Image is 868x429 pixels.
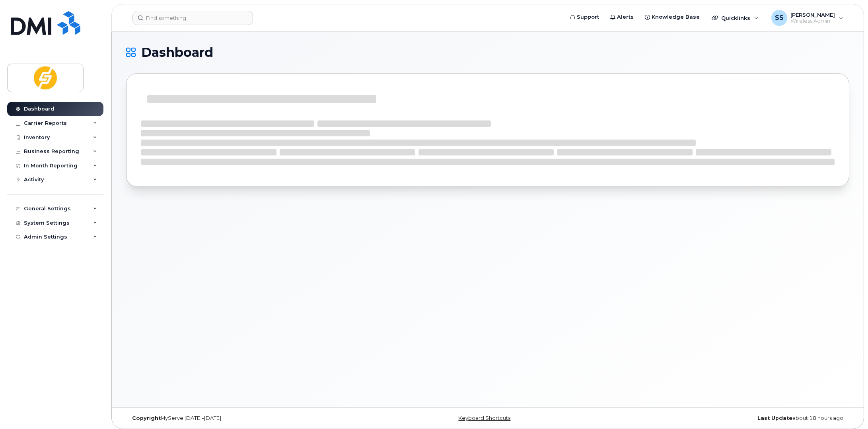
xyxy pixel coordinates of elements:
[458,415,510,421] a: Keyboard Shortcuts
[141,47,213,58] span: Dashboard
[757,415,792,421] strong: Last Update
[132,415,161,421] strong: Copyright
[608,415,849,421] div: about 18 hours ago
[126,415,367,421] div: MyServe [DATE]–[DATE]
